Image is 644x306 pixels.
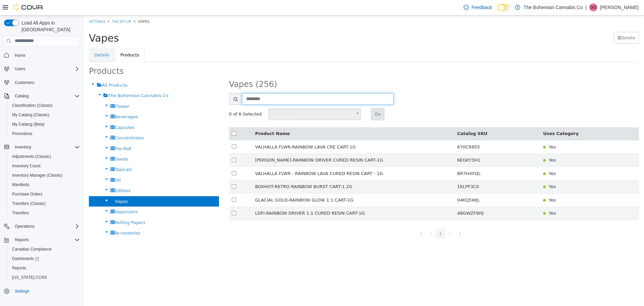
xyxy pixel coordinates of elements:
[524,3,583,11] p: The Bohemian Cannabis Co
[600,3,639,11] p: [PERSON_NAME]
[9,181,32,189] a: Manifests
[1,222,83,231] button: Operations
[19,19,80,33] span: Load All Apps in [GEOGRAPHIC_DATA]
[590,3,597,11] span: GG
[15,93,29,99] span: Catalog
[457,191,555,205] td: Yes
[9,101,80,110] span: Classification (Classic)
[1,78,83,87] button: Customers
[9,181,80,189] span: Manifests
[12,78,80,87] span: Customers
[589,3,597,11] div: Givar Gilani
[457,151,555,165] td: Yes
[12,51,28,59] a: Home
[28,3,48,8] a: Tax Set Up
[1,50,83,60] button: Home
[31,141,44,146] span: Seeds
[7,101,83,110] button: Classification (Classic)
[12,236,80,244] span: Reports
[12,51,80,59] span: Home
[145,64,194,74] span: Vapes (256)
[12,131,33,136] span: Promotions
[31,194,54,199] span: Vaporizers
[168,165,371,178] td: BOXHOT-RETRO RAINBOW BURST CART-1.2G
[7,110,83,120] button: My Catalog (Classic)
[362,213,372,223] a: 〉
[12,103,53,108] span: Classification (Classic)
[9,162,80,170] span: Inventory Count
[7,180,83,189] button: Manifests
[5,51,40,60] span: Products
[168,151,371,165] td: VALHALLA FLWR - RAINBOW LAVA CURED RESIN CART - 1G
[457,138,555,151] td: Yes
[12,265,26,271] span: Reports
[24,78,85,83] span: The Bohemian Cannabis Co
[9,120,80,128] span: My Catalog (Beta)
[12,182,29,187] span: Manifests
[15,53,25,58] span: Home
[371,165,457,178] td: 1KLPF3C0
[7,120,83,129] button: My Catalog (Beta)
[7,273,83,282] button: [US_STATE] CCRS
[9,200,80,208] span: Transfers (Classic)
[9,273,80,281] span: Washington CCRS
[461,1,495,14] a: Feedback
[12,256,39,261] span: Dashboards
[13,4,44,11] img: Cova
[530,16,555,29] button: Delete
[12,92,80,100] span: Catalog
[457,112,555,125] th: Uses Category
[168,178,371,191] td: GLACIAL GOLD-RAINBOW GLOW 1:1 CART-1G
[31,120,60,125] span: Concentrates
[31,151,48,157] span: Topicals
[18,67,44,72] span: All Products
[5,17,35,29] span: Vapes
[9,130,80,138] span: Promotions
[12,247,52,252] span: Canadian Compliance
[342,213,352,223] a: 〈
[54,3,65,8] span: Vapes
[9,209,80,217] span: Transfers
[9,209,32,217] a: Transfers
[371,151,457,165] td: BR7HXFQL
[9,255,80,263] span: Dashboards
[9,162,43,170] a: Inventory Count
[168,191,371,205] td: LOFI-RAINBOW DRIVER 1:1 CURED RESIN CART-1G
[9,200,48,208] a: Transfers (Classic)
[7,263,83,273] button: Reports
[1,64,83,74] button: Users
[15,224,35,229] span: Operations
[12,143,80,151] span: Inventory
[371,125,457,138] td: 670CR855
[371,178,457,191] td: 04KQ5WJL
[12,201,46,206] span: Transfers (Classic)
[9,264,80,272] span: Reports
[287,93,301,105] button: Go
[9,111,52,119] a: My Catalog (Classic)
[7,161,83,171] button: Inventory Count
[9,171,65,179] a: Inventory Manager (Classic)
[185,93,268,104] span: Bulk Actions
[12,210,29,216] span: Transfers
[9,190,80,198] span: Purchase Orders
[31,110,51,115] span: Capsules
[9,190,45,198] a: Purchase Orders
[12,222,37,230] button: Operations
[12,191,43,197] span: Purchase Orders
[9,101,55,110] a: Classification (Classic)
[9,111,80,119] span: My Catalog (Classic)
[31,88,45,93] span: Flower
[1,142,83,152] button: Inventory
[145,95,178,102] span: 0 of 6 Selected
[12,79,37,87] a: Customers
[585,3,587,11] p: |
[7,245,83,254] button: Canadian Compliance
[7,199,83,208] button: Transfers (Classic)
[7,129,83,138] button: Promotions
[15,66,25,72] span: Users
[31,33,61,47] a: Products
[12,122,45,127] span: My Catalog (Beta)
[1,286,83,296] button: Settings
[371,112,457,125] th: Catalog SKU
